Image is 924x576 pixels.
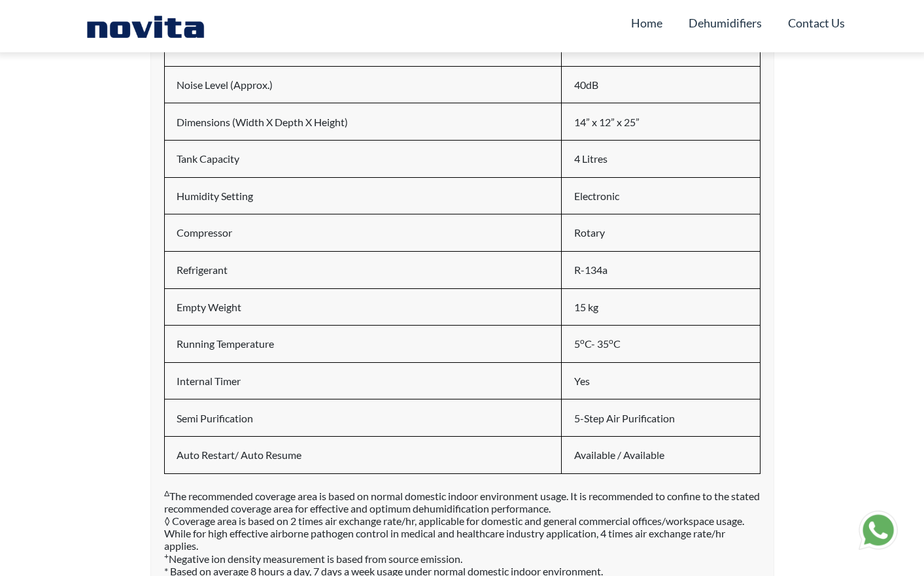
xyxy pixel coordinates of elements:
sup: + [164,551,169,561]
h6: 40dB [574,78,748,91]
sup: ∆ [164,488,169,498]
h6: Tank Capacity [177,152,550,165]
sup: o [609,336,613,346]
h6: Semi Purification [177,412,550,424]
h6: Refrigerant [177,263,550,276]
h6: Compressor [177,226,550,239]
h6: R-134a [574,263,748,276]
h6: 5 C- 35 C [574,337,748,350]
h6: Internal Timer [177,375,550,387]
h6: 4 Litres [574,152,748,165]
h6: Auto Restart/ Auto Resume [177,449,550,461]
h6: Noise Level (Approx.) [177,78,550,91]
h6: Running Temperature [177,337,550,350]
h6: Yes [574,375,748,387]
h6: Dimensions (Width X Depth X Height) [177,116,550,128]
h6: Humidity Setting [177,190,550,202]
h6: Rotary [574,226,748,239]
h6: Electronic [574,190,748,202]
sup: o [580,336,585,346]
a: Contact Us [788,10,845,35]
img: Novita [80,13,211,39]
a: Dehumidifiers [689,10,762,35]
h6: 14” x 12” x 25” [574,116,748,128]
a: Home [631,10,662,35]
h6: Available / Available [574,449,748,461]
h6: 5-Step Air Purification [574,412,748,424]
h6: 15 kg [574,301,748,313]
h6: Empty Weight [177,301,550,313]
